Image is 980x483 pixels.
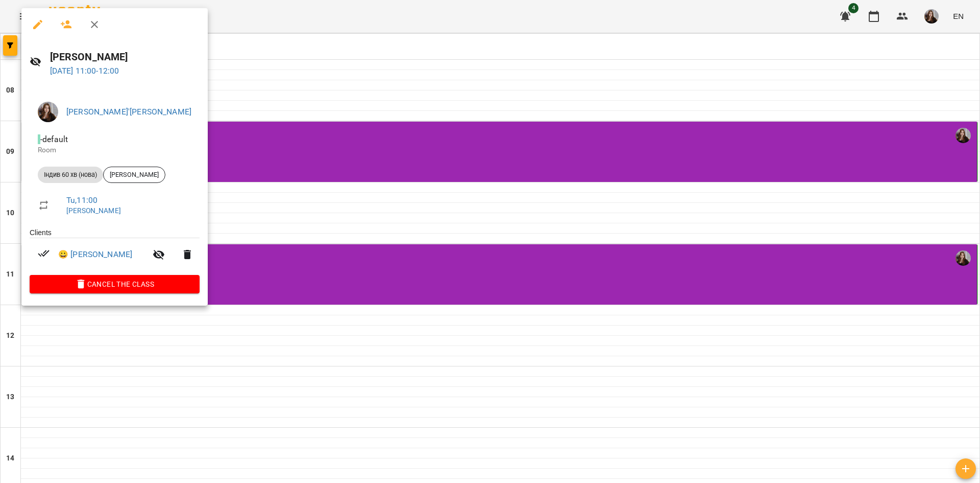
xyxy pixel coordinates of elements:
[58,248,132,261] a: 😀 [PERSON_NAME]
[50,49,200,65] h6: [PERSON_NAME]
[66,206,121,215] a: [PERSON_NAME]
[50,66,119,76] a: [DATE] 11:00-12:00
[38,102,58,122] img: 6cb9500d2c9559d0c681d3884c4848cf.JPG
[38,247,50,260] svg: Paid
[104,170,165,179] span: [PERSON_NAME]
[103,167,165,183] div: [PERSON_NAME]
[38,134,70,144] span: - default
[66,195,97,205] a: Tu , 11:00
[30,227,200,275] ul: Clients
[38,278,191,290] span: Cancel the class
[38,170,103,179] span: Індив 60 хв (нова)
[38,145,191,155] p: Room
[66,107,191,117] a: [PERSON_NAME]'[PERSON_NAME]
[30,275,200,293] button: Cancel the class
